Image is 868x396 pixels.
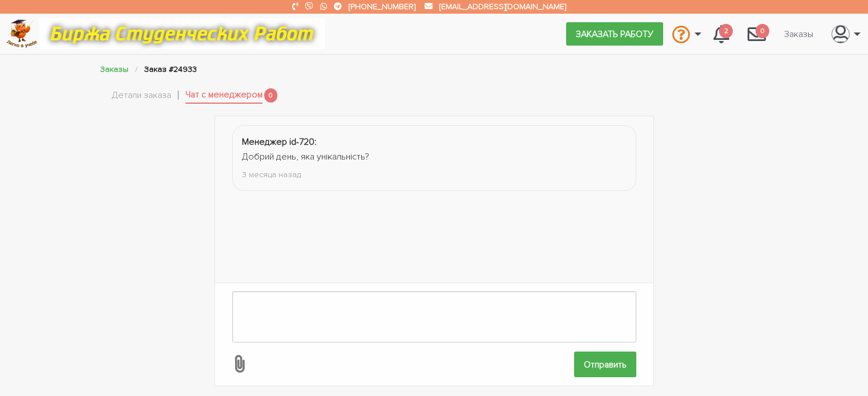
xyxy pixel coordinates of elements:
[439,2,566,11] a: [EMAIL_ADDRESS][DOMAIN_NAME]
[6,19,38,48] img: logo-c4363faeb99b52c628a42810ed6dfb4293a56d4e4775eb116515dfe7f33672af.png
[185,88,263,104] a: Чат с менеджером
[775,23,822,44] a: Заказы
[242,150,627,165] div: Добрий день, яка унікальність?
[39,18,325,50] img: motto-12e01f5a76059d5f6a28199ef077b1f78e012cfde436ab5cf1d4517935686d32.gif
[264,88,278,103] span: 0
[144,63,197,76] li: Заказ #24933
[566,22,663,45] a: Заказать работу
[719,24,733,38] span: 2
[100,64,128,74] a: Заказы
[242,136,317,148] strong: Менеджер id-720:
[756,24,769,38] span: 0
[112,88,171,103] a: Детали заказа
[349,2,415,11] a: [PHONE_NUMBER]
[242,168,627,181] div: 3 месяца назад
[738,18,775,49] a: 0
[704,18,738,49] a: 2
[574,352,636,377] input: Отправить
